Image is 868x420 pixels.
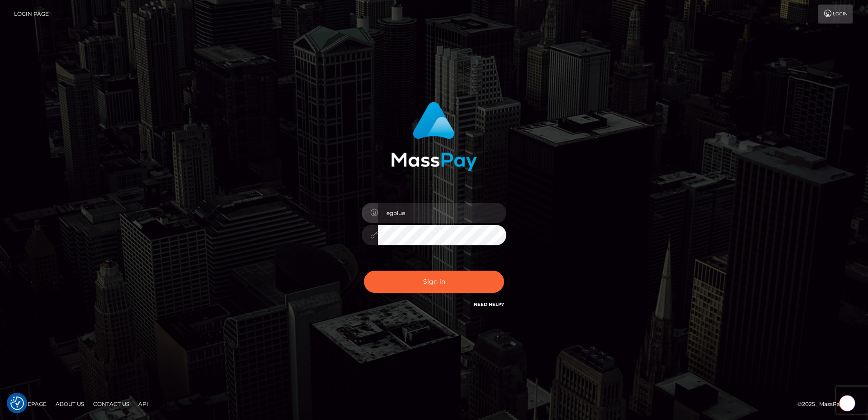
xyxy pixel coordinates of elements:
a: Homepage [10,397,50,411]
img: Revisit consent button [10,396,24,410]
img: MassPay Login [391,102,477,171]
a: About Us [52,397,88,411]
a: Contact Us [90,397,133,411]
a: Login Page [14,5,49,24]
a: API [135,397,152,411]
a: Login [818,5,853,24]
button: Sign in [364,271,504,293]
input: Username... [378,203,506,223]
div: © 2025 , MassPay Inc. [797,399,861,409]
a: Need Help? [474,301,504,307]
button: Consent Preferences [10,396,24,410]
